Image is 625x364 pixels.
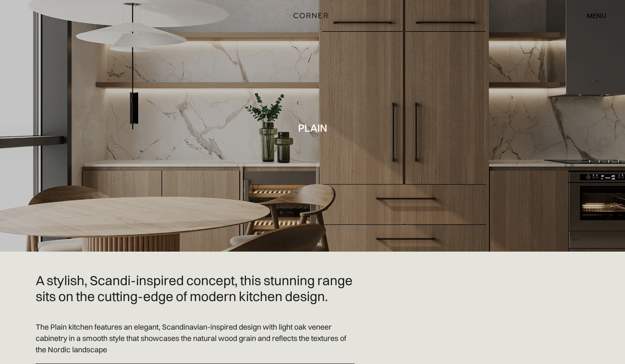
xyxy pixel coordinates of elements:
[285,10,340,21] a: home
[578,8,606,23] div: menu
[587,12,606,19] div: menu
[36,273,355,304] h2: A stylish, Scandi-inspired concept, this stunning range sits on the cutting-edge of modern kitche...
[36,321,355,355] p: The Plain kitchen features an elegant, Scandinavian-inspired design with light oak veneer cabinet...
[298,122,327,133] h1: Plain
